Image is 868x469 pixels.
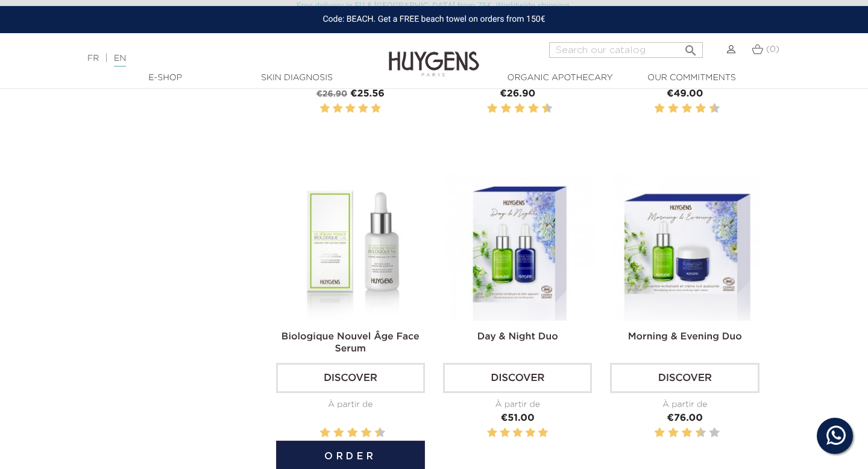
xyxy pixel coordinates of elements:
a: Skin Diagnosis [236,72,357,84]
input: Search [549,42,703,58]
span: €26.90 [500,89,535,99]
label: 9 [707,101,709,116]
div: À partir de [610,398,759,411]
a: Organic Apothecary [500,72,620,84]
label: 4 [358,101,368,116]
img: Huygens [389,32,479,78]
label: 1 [485,101,486,116]
label: 3 [498,101,500,116]
label: 8 [530,101,536,116]
span: (0) [766,45,779,54]
span: €49.00 [667,89,703,99]
label: 1 [652,101,654,116]
a: Discover [276,363,425,393]
label: 3 [332,426,333,441]
label: 1 [320,101,330,116]
a: E-Shop [105,72,225,84]
label: 2 [656,426,662,441]
a: Day & Night Duo [477,332,558,342]
label: 5 [512,101,514,116]
label: 9 [373,426,374,441]
label: 2 [322,426,328,441]
label: 7 [526,101,528,116]
i:  [684,40,698,54]
label: 7 [693,426,695,441]
label: 3 [513,426,523,441]
label: 2 [500,426,509,441]
a: FR [87,54,99,63]
label: 9 [707,426,709,441]
label: 8 [363,426,370,441]
label: 6 [350,426,356,441]
span: €25.56 [350,89,385,99]
label: 6 [517,101,523,116]
label: 1 [318,426,319,441]
label: 4 [670,426,676,441]
img: Day & Night Duo [445,172,594,321]
span: €51.00 [501,414,535,423]
label: 3 [665,426,667,441]
label: 10 [377,426,383,441]
label: 2 [489,101,495,116]
label: 5 [345,426,347,441]
a: EN [114,54,126,67]
label: 4 [670,101,676,116]
label: 7 [359,426,360,441]
span: €76.00 [667,414,703,423]
label: 6 [684,101,690,116]
label: 10 [711,101,717,116]
a: Discover [610,363,759,393]
div: À partir de [276,398,425,411]
label: 5 [679,101,681,116]
label: 5 [371,101,380,116]
img: Morning & Evening Duo [612,172,761,321]
a: Discover [443,363,592,393]
div: À partir de [443,398,592,411]
label: 4 [503,101,509,116]
label: 4 [336,426,342,441]
div: | [81,51,353,66]
label: 2 [333,101,342,116]
a: Our commitments [631,72,752,84]
span: €26.90 [316,90,348,98]
label: 8 [698,426,704,441]
label: 5 [538,426,548,441]
label: 3 [665,101,667,116]
label: 10 [711,426,717,441]
label: 10 [544,101,550,116]
label: 9 [539,101,541,116]
button:  [680,39,702,55]
a: Morning & Evening Duo [628,332,742,342]
a: Biologique Nouvel Âge Face Serum [281,332,420,354]
label: 6 [684,426,690,441]
label: 1 [487,426,497,441]
label: 1 [652,426,654,441]
label: 2 [656,101,662,116]
label: 8 [698,101,704,116]
label: 7 [693,101,695,116]
label: 5 [679,426,681,441]
label: 4 [526,426,535,441]
label: 3 [345,101,355,116]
